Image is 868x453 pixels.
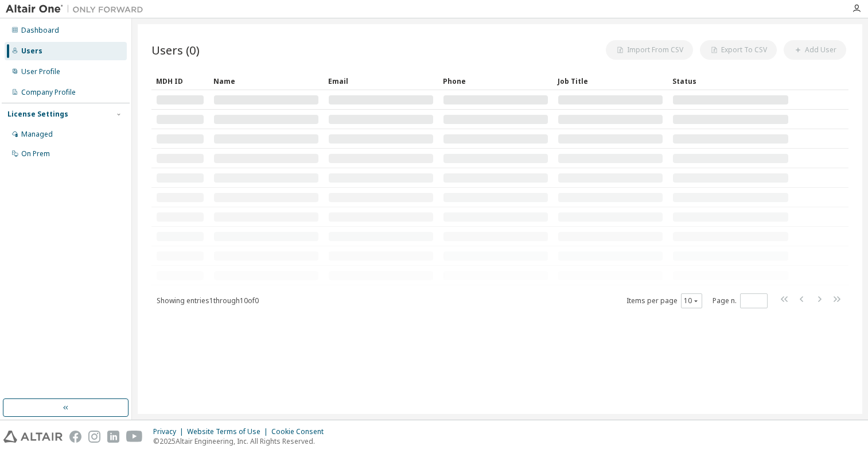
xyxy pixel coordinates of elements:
[606,40,693,60] button: Import From CSV
[443,72,548,90] div: Phone
[784,40,846,60] button: Add User
[107,431,119,443] img: linkedin.svg
[626,293,702,308] span: Items per page
[271,427,330,436] div: Cookie Consent
[153,427,187,436] div: Privacy
[21,47,42,56] div: Users
[21,88,76,97] div: Company Profile
[21,26,59,35] div: Dashboard
[187,427,271,436] div: Website Terms of Use
[328,72,434,90] div: Email
[69,431,81,443] img: facebook.svg
[700,40,777,60] button: Export To CSV
[88,431,100,443] img: instagram.svg
[151,42,200,58] span: Users (0)
[713,293,768,308] span: Page n.
[558,72,663,90] div: Job Title
[21,67,60,76] div: User Profile
[21,130,53,139] div: Managed
[213,72,319,90] div: Name
[6,3,149,15] img: Altair One
[3,431,63,443] img: altair_logo.svg
[21,149,50,158] div: On Prem
[684,296,699,305] button: 10
[672,72,789,90] div: Status
[126,431,143,443] img: youtube.svg
[156,72,204,90] div: MDH ID
[153,436,330,446] p: © 2025 Altair Engineering, Inc. All Rights Reserved.
[7,110,68,119] div: License Settings
[157,296,259,305] span: Showing entries 1 through 10 of 0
